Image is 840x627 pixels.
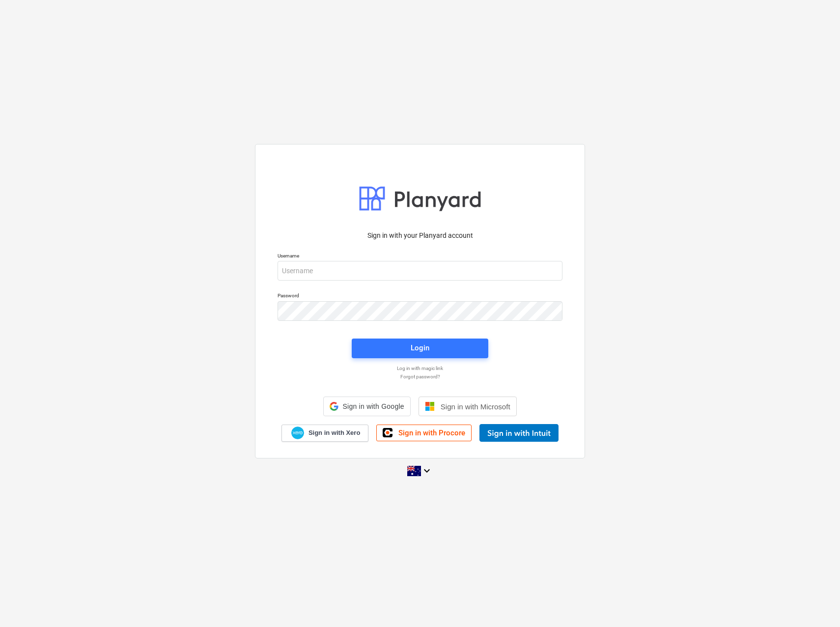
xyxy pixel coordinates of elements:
[352,339,488,358] button: Login
[411,342,429,354] div: Login
[308,428,360,437] span: Sign in with Xero
[291,427,304,440] img: Xero logo
[398,428,465,437] span: Sign in with Procore
[273,365,567,371] a: Log in with magic link
[278,292,562,301] p: Password
[425,401,435,411] img: Microsoft logo
[376,425,472,441] a: Sign in with Procore
[323,397,410,416] div: Sign in with Google
[278,261,562,281] input: Username
[421,465,433,477] i: keyboard_arrow_down
[278,230,562,241] p: Sign in with your Planyard account
[441,402,510,411] span: Sign in with Microsoft
[342,402,404,410] span: Sign in with Google
[278,253,562,261] p: Username
[281,425,369,442] a: Sign in with Xero
[273,373,567,380] a: Forgot password?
